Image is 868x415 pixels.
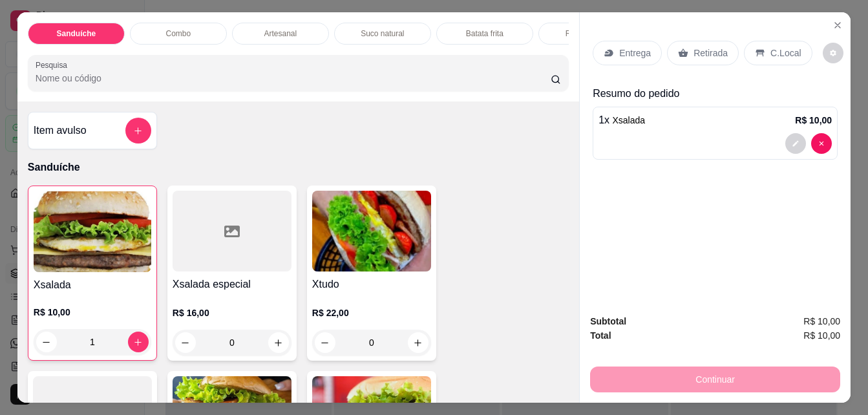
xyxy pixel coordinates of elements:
input: Pesquisa [36,72,551,85]
button: decrease-product-quantity [36,332,57,352]
h4: Xsalada [34,277,151,293]
p: Retirada [693,47,728,59]
button: decrease-product-quantity [315,332,335,353]
label: Pesquisa [36,59,72,70]
strong: Total [590,330,611,341]
h4: Xtudo [312,277,431,292]
p: Artesanal [264,28,297,39]
p: Suco natural [361,28,404,39]
p: R$ 22,00 [312,306,431,319]
button: decrease-product-quantity [175,332,196,353]
p: C.Local [770,47,801,59]
p: R$ 10,00 [34,306,151,319]
p: Batata frita [466,28,503,39]
img: product-image [312,191,431,271]
span: Xsalada [612,115,645,125]
p: R$ 10,00 [795,114,832,127]
h4: Item avulso [34,123,87,138]
img: product-image [34,191,151,272]
button: decrease-product-quantity [811,133,832,154]
p: Entrega [619,47,651,59]
span: R$ 10,00 [803,314,840,328]
button: add-separate-item [125,118,151,144]
p: R$ 16,00 [173,306,291,319]
p: 1 x [598,112,645,128]
button: increase-product-quantity [408,332,429,353]
p: Refrigerante [566,28,608,39]
button: decrease-product-quantity [785,133,806,154]
button: increase-product-quantity [128,332,149,352]
h4: Xsalada especial [173,277,291,292]
p: Combo [166,28,191,39]
p: Sanduíche [57,28,96,39]
button: Close [827,15,848,36]
p: Resumo do pedido [593,86,838,101]
strong: Subtotal [590,316,626,326]
span: R$ 10,00 [803,328,840,343]
button: decrease-product-quantity [823,43,843,63]
button: increase-product-quantity [268,332,289,353]
p: Sanduíche [28,160,569,175]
